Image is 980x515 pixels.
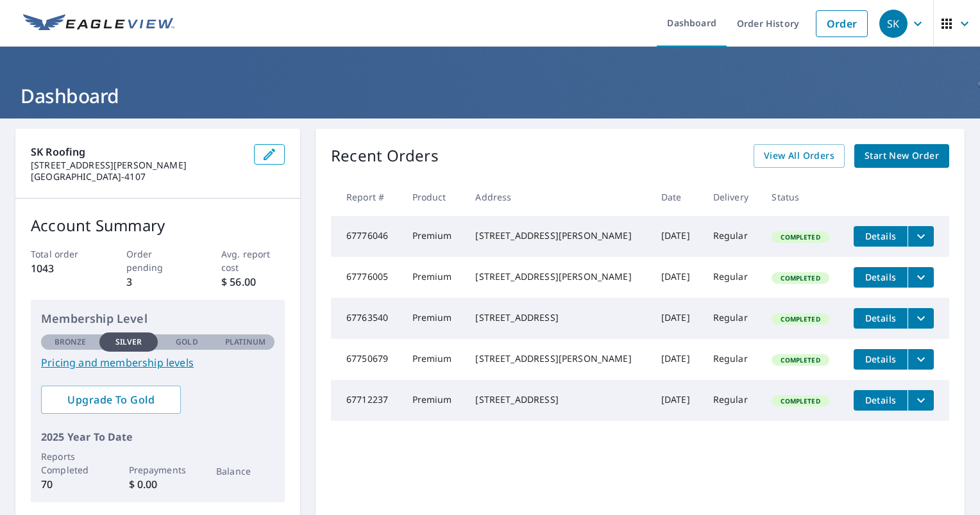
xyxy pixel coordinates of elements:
[402,257,466,298] td: Premium
[402,339,466,380] td: Premium
[465,178,650,216] th: Address
[651,216,703,257] td: [DATE]
[773,274,827,282] span: Completed
[854,267,908,288] button: detailsBtn-67776005
[651,380,703,421] td: [DATE]
[773,315,827,323] span: Completed
[216,464,275,478] p: Balance
[331,178,402,216] th: Report #
[41,310,275,327] p: Membership Level
[908,308,934,329] button: filesDropdownBtn-67763540
[31,144,244,159] p: SK Roofing
[703,257,762,298] td: Regular
[31,171,244,183] p: [GEOGRAPHIC_DATA]-4107
[126,274,190,290] p: 3
[23,14,174,33] img: EV Logo
[703,216,762,257] td: Regular
[651,298,703,339] td: [DATE]
[854,390,908,411] button: detailsBtn-67712237
[331,380,402,421] td: 67712237
[129,463,187,477] p: Prepayments
[31,159,244,171] p: [STREET_ADDRESS][PERSON_NAME]
[854,349,908,370] button: detailsBtn-67750679
[31,247,94,261] p: Total order
[651,339,703,380] td: [DATE]
[854,226,908,247] button: detailsBtn-67776046
[703,339,762,380] td: Regular
[764,148,834,164] span: View All Orders
[475,393,640,406] div: [STREET_ADDRESS]
[41,386,181,414] a: Upgrade To Gold
[475,352,640,365] div: [STREET_ADDRESS][PERSON_NAME]
[773,233,827,241] span: Completed
[816,10,868,37] a: Order
[475,311,640,324] div: [STREET_ADDRESS]
[861,353,900,365] span: Details
[41,477,99,492] p: 70
[651,257,703,298] td: [DATE]
[331,144,439,168] p: Recent Orders
[854,308,908,329] button: detailsBtn-67763540
[651,178,703,216] th: Date
[703,298,762,339] td: Regular
[31,261,94,276] p: 1043
[754,144,845,168] a: View All Orders
[331,257,402,298] td: 67776005
[31,214,285,237] p: Account Summary
[861,312,900,324] span: Details
[129,477,187,492] p: $ 0.00
[703,178,762,216] th: Delivery
[41,429,275,445] p: 2025 Year To Date
[55,336,87,348] p: Bronze
[908,267,934,288] button: filesDropdownBtn-67776005
[331,216,402,257] td: 67776046
[908,349,934,370] button: filesDropdownBtn-67750679
[703,380,762,421] td: Regular
[908,226,934,247] button: filesDropdownBtn-67776046
[773,396,827,405] span: Completed
[331,339,402,380] td: 67750679
[475,270,640,283] div: [STREET_ADDRESS][PERSON_NAME]
[761,178,843,216] th: Status
[475,229,640,242] div: [STREET_ADDRESS][PERSON_NAME]
[115,336,142,348] p: Silver
[908,390,934,411] button: filesDropdownBtn-67712237
[41,450,99,477] p: Reports Completed
[865,148,939,164] span: Start New Order
[176,336,198,348] p: Gold
[402,216,466,257] td: Premium
[225,336,266,348] p: Platinum
[221,247,285,274] p: Avg. report cost
[221,274,285,290] p: $ 56.00
[126,247,190,274] p: Order pending
[402,178,466,216] th: Product
[861,271,900,283] span: Details
[402,298,466,339] td: Premium
[51,393,171,407] span: Upgrade To Gold
[879,10,908,38] div: SK
[331,298,402,339] td: 67763540
[861,230,900,242] span: Details
[15,83,965,109] h1: Dashboard
[854,144,949,168] a: Start New Order
[402,380,466,421] td: Premium
[861,394,900,406] span: Details
[41,355,275,370] a: Pricing and membership levels
[773,356,827,364] span: Completed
